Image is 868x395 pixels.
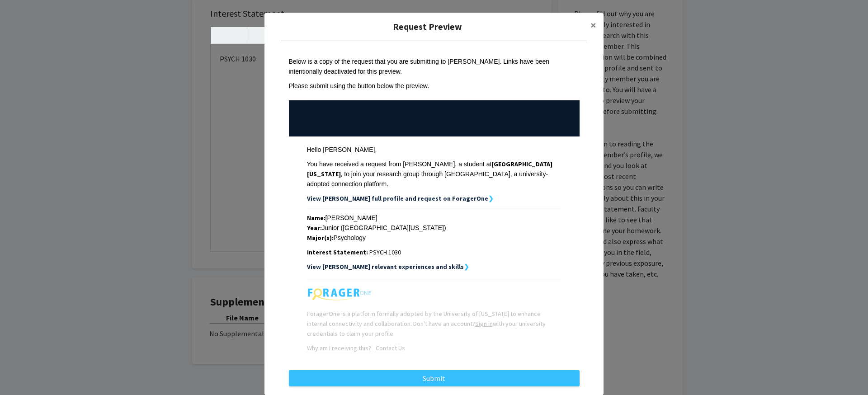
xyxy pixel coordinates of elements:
[307,223,561,233] div: Junior ([GEOGRAPHIC_DATA][US_STATE])
[307,344,371,352] a: Opens in a new tab
[7,354,38,388] iframe: Chat
[289,370,580,386] button: Submit
[272,20,583,33] h5: Request Preview
[376,344,405,352] u: Contact Us
[307,234,334,242] strong: Major(s):
[307,233,561,243] div: Psychology
[307,213,561,223] div: [PERSON_NAME]
[583,13,604,38] button: Close
[369,248,401,256] span: PSYCH 1030
[371,344,405,352] a: Opens in a new tab
[289,81,580,91] div: Please submit using the button below the preview.
[307,145,561,155] div: Hello [PERSON_NAME],
[307,159,561,189] div: You have received a request from [PERSON_NAME], a student at , to join your research group throug...
[307,224,322,232] strong: Year:
[289,56,580,76] div: Below is a copy of the request that you are submitting to [PERSON_NAME]. Links have been intentio...
[488,194,494,202] strong: ❯
[307,194,488,202] strong: View [PERSON_NAME] full profile and request on ForagerOne
[590,18,596,32] span: ×
[307,310,546,338] span: ForagerOne is a platform formally adopted by the University of [US_STATE] to enhance internal con...
[307,214,325,222] strong: Name:
[307,344,371,352] u: Why am I receiving this?
[464,263,469,271] strong: ❯
[475,320,493,328] a: Sign in
[307,263,464,271] strong: View [PERSON_NAME] relevant experiences and skills
[307,248,368,256] strong: Interest Statement:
